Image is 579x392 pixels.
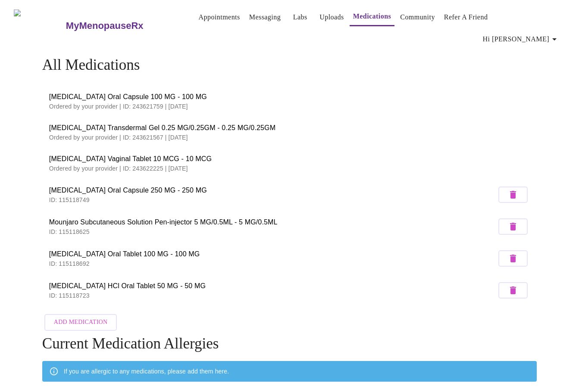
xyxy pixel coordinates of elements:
button: Uploads [316,9,347,26]
h3: MyMenopauseRx [66,20,144,31]
a: Messaging [249,11,281,23]
span: [MEDICAL_DATA] Vaginal Tablet 10 MCG - 10 MCG [49,154,530,164]
p: Ordered by your provider | ID: 243621567 | [DATE] [49,133,530,142]
span: [MEDICAL_DATA] HCl Oral Tablet 50 MG - 50 MG [49,281,496,291]
a: Community [400,11,435,23]
span: [MEDICAL_DATA] Oral Capsule 100 MG - 100 MG [49,92,530,102]
span: [MEDICAL_DATA] Oral Capsule 250 MG - 250 MG [49,185,496,196]
p: Ordered by your provider | ID: 243622225 | [DATE] [49,164,530,173]
button: Add Medication [44,314,117,331]
button: Community [397,9,438,26]
button: Messaging [246,9,284,26]
p: ID: 115118749 [49,196,496,204]
span: Add Medication [54,317,107,328]
button: Labs [286,9,314,26]
h4: Current Medication Allergies [42,335,537,352]
a: Labs [293,11,307,23]
p: Ordered by your provider | ID: 243621759 | [DATE] [49,102,530,111]
a: Uploads [319,11,344,23]
img: MyMenopauseRx Logo [14,9,65,42]
p: ID: 115118625 [49,227,496,236]
span: [MEDICAL_DATA] Transdermal Gel 0.25 MG/0.25GM - 0.25 MG/0.25GM [49,123,530,133]
button: Appointments [195,9,244,26]
a: Appointments [199,11,240,23]
button: Refer a Friend [441,9,491,26]
button: Medications [350,8,395,26]
span: Mounjaro Subcutaneous Solution Pen-injector 5 MG/0.5ML - 5 MG/0.5ML [49,217,496,227]
button: Hi [PERSON_NAME] [479,31,563,48]
span: Hi [PERSON_NAME] [483,33,560,45]
a: Medications [353,10,391,22]
h4: All Medications [42,56,537,74]
span: [MEDICAL_DATA] Oral Tablet 100 MG - 100 MG [49,249,496,259]
a: Refer a Friend [444,11,488,23]
a: MyMenopauseRx [65,11,178,41]
div: If you are allergic to any medications, please add them here. [64,364,229,379]
p: ID: 115118723 [49,291,496,300]
p: ID: 115118692 [49,259,496,268]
